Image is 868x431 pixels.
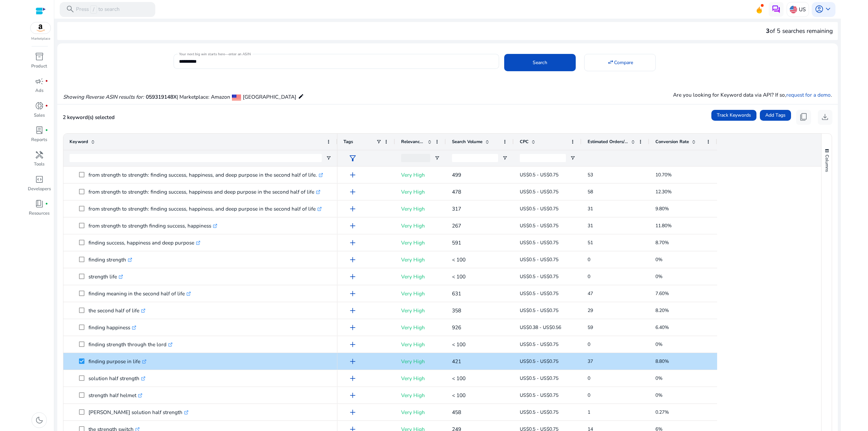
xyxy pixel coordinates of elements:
span: 8.20% [655,307,669,314]
span: 0% [655,341,663,348]
p: Very High [401,303,440,317]
span: 591 [452,239,461,246]
span: add [348,238,357,247]
span: Relevance Score [401,139,425,145]
p: Very High [401,202,440,216]
span: 317 [452,205,461,212]
button: Search [504,54,576,71]
span: 358 [452,307,461,314]
span: Estimated Orders/Month [588,139,628,145]
span: 8.80% [655,358,669,365]
span: 3 [766,27,770,35]
span: fiber_manual_record [45,202,48,205]
span: code_blocks [35,175,44,184]
span: Track Keywords [717,112,751,119]
span: 37 [588,358,593,365]
span: US$0.5 - US$0.75 [520,256,558,263]
span: US$0.5 - US$0.75 [520,222,558,229]
span: Search Volume [452,139,482,145]
img: us.svg [790,6,797,13]
p: from strength to strength finding success, happiness [88,219,217,233]
span: 267 [452,222,461,229]
span: CPC [520,139,529,145]
a: inventory_2Product [27,51,51,75]
p: Are you looking for Keyword data via API? If so, . [673,91,832,99]
span: fiber_manual_record [45,104,48,107]
p: finding purpose in life [88,354,146,368]
span: add [348,408,357,417]
div: of 5 searches remaining [766,26,833,35]
span: handyman [35,151,44,159]
span: 12.30% [655,189,672,195]
span: account_circle [815,5,824,14]
p: Press to search [76,5,120,14]
p: Very High [401,236,440,250]
a: book_4fiber_manual_recordResources [27,198,51,222]
span: US$0.5 - US$0.75 [520,205,558,212]
span: add [348,340,357,349]
span: US$0.5 - US$0.75 [520,189,558,195]
span: | Marketplace: Amazon [177,93,230,100]
span: 059319148X [146,93,177,100]
p: strength half helmet [88,388,142,402]
span: US$0.5 - US$0.75 [520,358,558,365]
mat-label: Your next big win starts here—enter an ASIN [179,52,251,56]
span: 7.60% [655,290,669,297]
button: Open Filter Menu [570,155,575,161]
p: Very High [401,253,440,267]
span: 11.80% [655,222,672,229]
p: Very High [401,371,440,385]
span: 0.27% [655,409,669,415]
mat-icon: edit [298,92,304,101]
span: US$0.5 - US$0.75 [520,392,558,398]
span: add [348,221,357,230]
span: 2 keyword(s) selected [63,114,115,121]
input: Keyword Filter Input [70,154,322,162]
span: 0 [588,256,590,263]
p: Sales [34,112,45,119]
p: solution half strength [88,371,145,385]
span: content_copy [799,113,808,121]
span: add [348,289,357,298]
p: Tools [34,161,44,168]
span: US$0.5 - US$0.75 [520,290,558,297]
button: Open Filter Menu [434,155,440,161]
button: download [818,110,833,125]
span: 59 [588,324,593,331]
span: US$0.5 - US$0.75 [520,273,558,280]
span: 0 [588,273,590,280]
button: Compare [584,54,656,71]
span: add [348,171,357,179]
span: 47 [588,290,593,297]
a: campaignfiber_manual_recordAds [27,75,51,100]
span: 6.40% [655,324,669,331]
p: Very High [401,337,440,351]
span: 926 [452,324,461,331]
a: lab_profilefiber_manual_recordReports [27,124,51,149]
button: Add Tags [760,110,791,121]
i: Showing Reverse ASIN results for: [63,93,144,100]
span: 29 [588,307,593,314]
span: campaign [35,77,44,86]
span: 458 [452,409,461,416]
p: Very High [401,270,440,283]
span: US$0.5 - US$0.75 [520,239,558,246]
span: 0% [655,273,663,280]
p: from strength to strength: finding success, happiness, and deep purpose in the second half of life [88,202,322,216]
p: finding meaning in the second half of life [88,287,191,300]
p: Very High [401,405,440,419]
span: donut_small [35,101,44,110]
span: 58 [588,189,593,195]
p: Very High [401,388,440,402]
button: content_copy [796,110,811,125]
p: Product [31,63,47,70]
button: Open Filter Menu [502,155,508,161]
span: fiber_manual_record [45,80,48,83]
p: Reports [31,137,47,143]
p: US [799,3,806,15]
span: inventory_2 [35,52,44,61]
p: Very High [401,354,440,368]
span: book_4 [35,199,44,208]
p: Resources [29,210,50,217]
span: US$0.38 - US$0.56 [520,324,561,331]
